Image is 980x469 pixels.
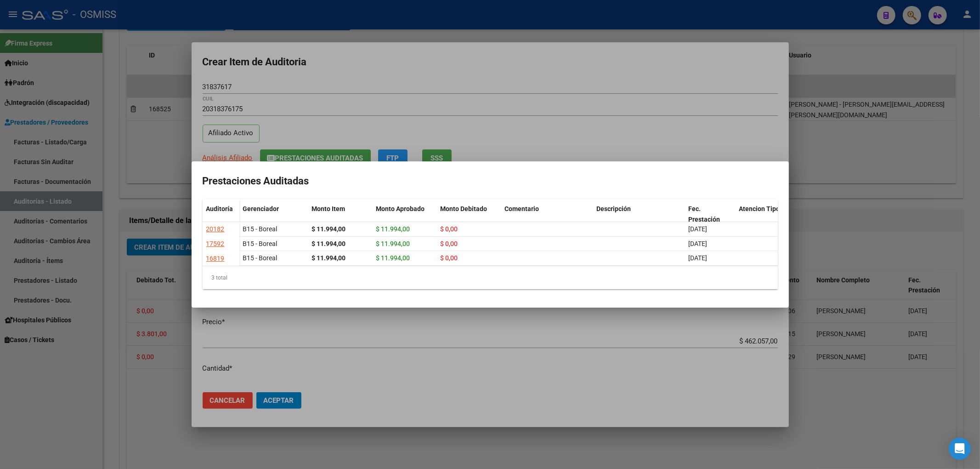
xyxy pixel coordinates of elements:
div: 16819 [206,253,225,264]
datatable-header-cell: Gerenciador [239,199,308,238]
span: B15 - Boreal [243,240,278,247]
span: [DATE] [689,225,708,233]
span: B15 - Boreal [243,254,278,262]
strong: $ 11.994,00 [312,240,346,247]
span: Monto Aprobado [376,205,425,212]
span: [DATE] [689,240,708,247]
datatable-header-cell: Monto Item [308,199,373,238]
div: 3 total [203,266,778,289]
strong: $ 11.994,00 [312,254,346,262]
span: Comentario [505,205,539,212]
span: B15 - Boreal [243,225,278,233]
span: [DATE] [689,254,708,262]
span: Atencion Tipo [739,205,780,212]
span: Fec. Prestación [689,205,720,223]
span: Monto Item [312,205,346,212]
div: Open Intercom Messenger [949,438,971,460]
datatable-header-cell: Monto Aprobado [373,199,437,238]
datatable-header-cell: Atencion Tipo [736,199,786,238]
span: Descripción [597,205,631,212]
span: $ 0,00 [441,240,458,247]
span: Auditoría [206,205,233,212]
datatable-header-cell: Descripción [593,199,685,238]
strong: $ 11.994,00 [312,225,346,233]
span: $ 11.994,00 [376,240,410,247]
span: Gerenciador [243,205,279,212]
datatable-header-cell: Fec. Prestación [685,199,736,238]
datatable-header-cell: Monto Debitado [437,199,501,238]
datatable-header-cell: Auditoría [203,199,239,238]
span: $ 0,00 [441,225,458,233]
datatable-header-cell: Comentario [501,199,593,238]
span: Monto Debitado [441,205,487,212]
h2: Prestaciones Auditadas [203,172,778,190]
span: $ 11.994,00 [376,254,410,262]
span: $ 0,00 [441,254,458,262]
span: $ 11.994,00 [376,225,410,233]
div: 20182 [206,224,225,234]
div: 17592 [206,239,225,249]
